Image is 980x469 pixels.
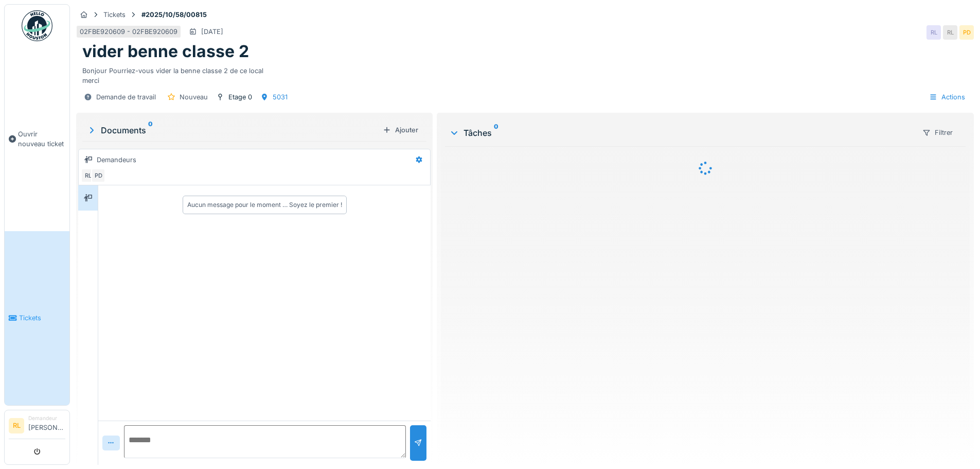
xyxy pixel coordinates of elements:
div: Bonjour Pourriez-vous vider la benne classe 2 de ce local merci [82,62,968,85]
sup: 0 [148,124,153,136]
sup: 0 [494,127,498,139]
div: Filtrer [918,125,957,140]
div: Documents [86,124,379,136]
li: RL [9,418,24,433]
div: Actions [924,90,970,105]
strong: #2025/10/58/00815 [137,10,211,20]
img: Badge_color-CXgf-gQk.svg [22,10,52,41]
div: PD [959,25,974,40]
div: Demande de travail [96,92,156,102]
a: Ouvrir nouveau ticket [5,47,69,231]
div: [DATE] [201,27,223,37]
div: Nouveau [180,92,208,102]
div: Etage 0 [228,92,252,102]
div: 5031 [273,92,288,102]
div: Tâches [449,127,914,139]
div: RL [81,168,95,183]
div: Ajouter [379,123,422,137]
div: Tickets [103,10,126,20]
h1: vider benne classe 2 [82,42,249,61]
div: Demandeur [28,414,65,422]
div: RL [926,25,941,40]
div: PD [91,168,105,183]
div: RL [943,25,957,40]
li: [PERSON_NAME] [28,414,65,437]
a: Tickets [5,231,69,406]
span: Ouvrir nouveau ticket [18,129,65,149]
div: Demandeurs [97,155,136,165]
a: RL Demandeur[PERSON_NAME] [9,414,65,439]
div: Aucun message pour le moment … Soyez le premier ! [187,200,342,210]
div: 02FBE920609 - 02FBE920609 [80,27,177,37]
span: Tickets [19,313,65,323]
